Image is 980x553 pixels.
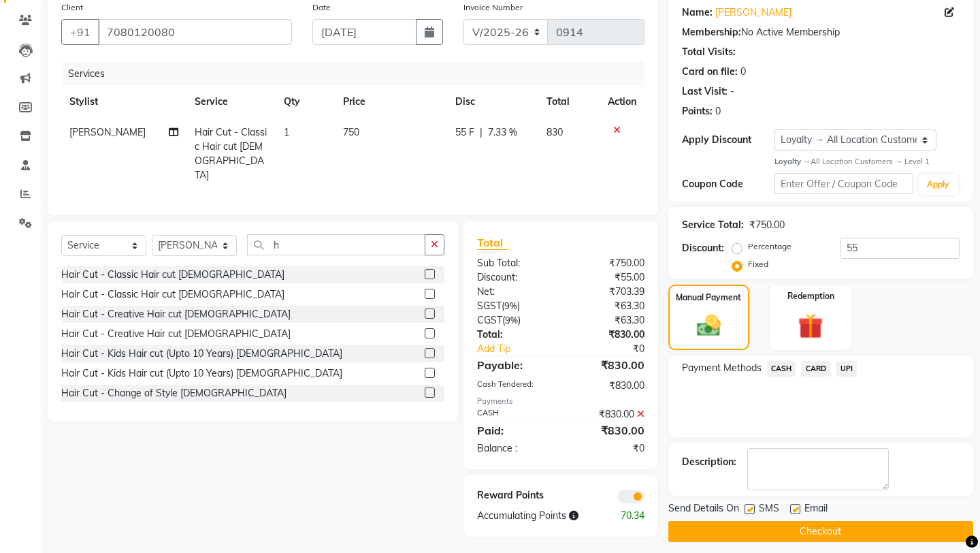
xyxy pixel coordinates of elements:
div: 0 [740,65,746,79]
div: ( ) [467,299,561,313]
th: Disc [447,86,538,117]
div: Description: [682,455,736,469]
div: Balance : [467,441,561,456]
div: Hair Cut - Creative Hair cut [DEMOGRAPHIC_DATA] [61,307,291,321]
div: Service Total: [682,218,744,232]
div: Points: [682,104,713,118]
input: Search or Scan [247,234,425,255]
div: Payable: [467,357,561,373]
div: ₹55.00 [561,270,655,285]
div: Hair Cut - Classic Hair cut [DEMOGRAPHIC_DATA] [61,268,284,282]
div: ₹0 [576,342,655,356]
input: Enter Offer / Coupon Code [774,173,913,194]
div: Payments [477,396,644,407]
div: Total Visits: [682,45,736,59]
span: 7.33 % [488,125,517,140]
span: [PERSON_NAME] [69,126,146,138]
div: Hair Cut - Change of Style [DEMOGRAPHIC_DATA] [61,386,287,400]
div: Apply Discount [682,133,774,147]
span: CASH [767,361,796,377]
th: Stylist [61,86,186,117]
strong: Loyalty → [774,157,811,166]
div: 70.34 [608,509,655,523]
label: Date [312,1,331,14]
span: SGST [477,300,502,312]
img: _cash.svg [689,312,728,339]
span: Payment Methods [682,361,762,375]
div: ( ) [467,313,561,328]
span: | [480,125,483,140]
label: Fixed [748,258,768,270]
div: ₹63.30 [561,313,655,328]
span: 1 [284,126,289,138]
div: Hair Cut - Classic Hair cut [DEMOGRAPHIC_DATA] [61,287,284,302]
div: Sub Total: [467,256,561,270]
th: Price [335,86,447,117]
div: 0 [715,104,721,118]
div: Membership: [682,25,741,39]
div: Services [63,61,655,86]
span: Total [477,236,508,250]
a: Add Tip [467,342,576,356]
div: Coupon Code [682,177,774,191]
label: Client [61,1,83,14]
span: 9% [505,315,518,326]
div: ₹830.00 [561,379,655,393]
div: Card on file: [682,65,738,79]
span: Email [804,501,828,518]
div: Last Visit: [682,84,728,99]
div: ₹750.00 [561,256,655,270]
button: +91 [61,19,99,45]
div: ₹0 [561,441,655,456]
div: ₹830.00 [561,357,655,373]
th: Qty [276,86,335,117]
span: UPI [836,361,857,377]
span: Send Details On [668,501,739,518]
div: ₹63.30 [561,299,655,313]
span: 55 F [455,125,474,140]
span: CGST [477,314,502,326]
div: Hair Cut - Creative Hair cut [DEMOGRAPHIC_DATA] [61,327,291,341]
div: No Active Membership [682,25,960,39]
div: ₹830.00 [561,328,655,342]
label: Percentage [748,240,791,253]
label: Redemption [787,290,834,302]
img: _gift.svg [790,311,831,342]
button: Apply [919,174,958,195]
th: Total [538,86,600,117]
div: Hair Cut - Kids Hair cut (Upto 10 Years) [DEMOGRAPHIC_DATA] [61,347,342,361]
div: Hair Cut - Kids Hair cut (Upto 10 Years) [DEMOGRAPHIC_DATA] [61,366,342,381]
span: SMS [759,501,779,518]
div: Discount: [682,241,724,255]
a: [PERSON_NAME] [715,5,791,20]
div: ₹750.00 [749,218,785,232]
div: Paid: [467,422,561,439]
div: CASH [467,407,561,422]
div: Discount: [467,270,561,285]
button: Checkout [668,521,973,542]
div: ₹830.00 [561,422,655,439]
label: Invoice Number [463,1,523,14]
div: Reward Points [467,488,561,503]
div: Name: [682,5,713,20]
span: CARD [801,361,830,377]
div: ₹830.00 [561,407,655,422]
th: Action [600,86,644,117]
div: Cash Tendered: [467,379,561,393]
div: - [730,84,734,99]
div: ₹703.39 [561,285,655,299]
div: All Location Customers → Level 1 [774,156,960,168]
label: Manual Payment [676,291,741,304]
th: Service [186,86,276,117]
span: 830 [546,126,563,138]
span: Hair Cut - Classic Hair cut [DEMOGRAPHIC_DATA] [195,126,267,181]
span: 9% [504,300,517,311]
div: Net: [467,285,561,299]
input: Search by Name/Mobile/Email/Code [98,19,292,45]
div: Accumulating Points [467,509,608,523]
div: Total: [467,328,561,342]
span: 750 [343,126,359,138]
